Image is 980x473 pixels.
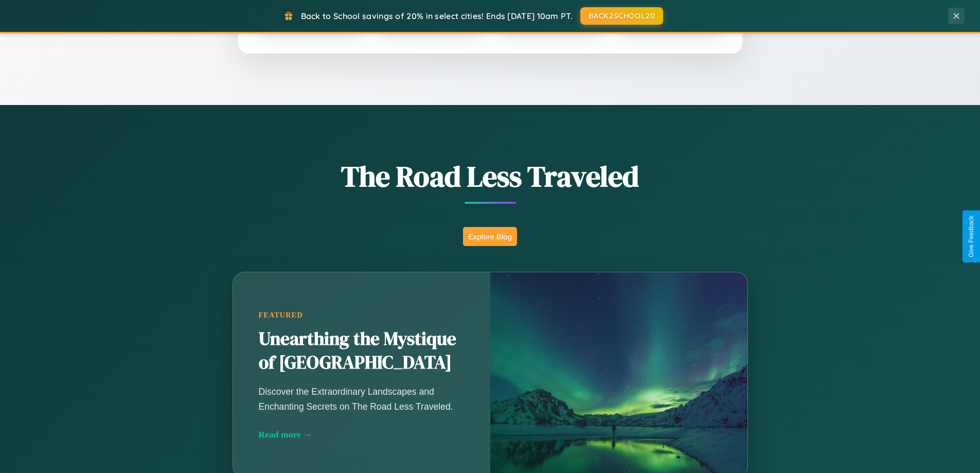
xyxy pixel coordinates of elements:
[259,327,465,375] h2: Unearthing the Mystique of [GEOGRAPHIC_DATA]
[259,311,465,320] div: Featured
[580,7,663,25] button: BACK2SCHOOL20
[968,216,975,257] div: Give Feedback
[301,11,573,21] span: Back to School savings of 20% in select cities! Ends [DATE] 10am PT.
[259,384,465,413] p: Discover the Extraordinary Landscapes and Enchanting Secrets on The Road Less Traveled.
[463,227,517,246] button: Explore Blog
[182,156,799,196] h1: The Road Less Traveled
[259,429,465,440] div: Read more →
